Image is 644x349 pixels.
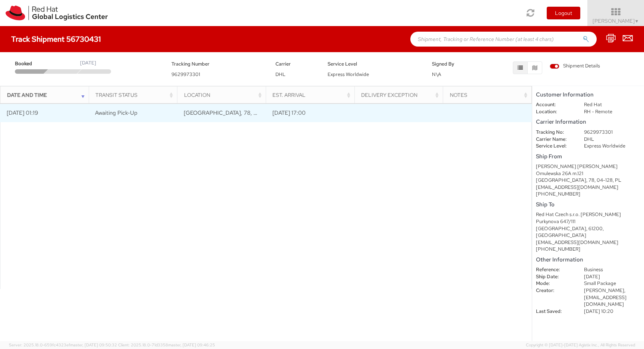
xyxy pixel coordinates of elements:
dt: Account: [530,101,578,108]
span: DHL [275,71,285,77]
span: Shipment Details [550,63,600,70]
div: [EMAIL_ADDRESS][DOMAIN_NAME] [536,184,640,191]
h5: Ship From [536,153,640,160]
span: Warszawa, 78, PL [184,109,261,117]
div: [GEOGRAPHIC_DATA], 78, 04-128, PL [536,177,640,184]
h5: Ship To [536,202,640,208]
span: [PERSON_NAME] [593,18,639,24]
div: Est. Arrival [272,91,352,99]
h5: Customer Information [536,92,640,98]
div: Purkynova 647/111 [536,218,640,225]
button: Logout [547,7,580,19]
div: Date and Time [7,91,86,99]
div: Red Hat Czech s.r.o. [PERSON_NAME] [536,211,640,218]
h5: Tracking Number [171,61,265,67]
div: Notes [450,91,529,99]
img: rh-logistics-00dfa346123c4ec078e1.svg [6,6,108,20]
span: master, [DATE] 09:46:25 [168,342,215,348]
div: Delivery Exception [361,91,441,99]
dt: Creator: [530,287,578,294]
dt: Ship Date: [530,273,578,280]
span: master, [DATE] 09:50:32 [70,342,117,348]
span: Client: 2025.18.0-71d3358 [118,342,215,348]
div: [PHONE_NUMBER] [536,191,640,198]
span: Booked [15,60,47,67]
dt: Tracking No: [530,129,578,136]
div: [EMAIL_ADDRESS][DOMAIN_NAME] [536,239,640,246]
div: Transit Status [95,91,175,99]
h5: Carrier Information [536,119,640,125]
h5: Carrier [275,61,316,67]
div: [PHONE_NUMBER] [536,246,640,253]
dt: Service Level: [530,143,578,150]
h5: Service Level [328,61,421,67]
dt: Reference: [530,266,578,273]
div: Omulewska 26A m.121 [536,170,640,177]
span: ▼ [635,18,639,24]
span: Express Worldwide [328,71,369,77]
div: [DATE] [80,60,96,67]
div: [GEOGRAPHIC_DATA], 61200, [GEOGRAPHIC_DATA] [536,225,640,239]
span: Copyright © [DATE]-[DATE] Agistix Inc., All Rights Reserved [526,342,635,348]
h5: Signed By [432,61,473,67]
label: Shipment Details [550,63,600,71]
span: [PERSON_NAME], [584,287,625,294]
div: [PERSON_NAME] [PERSON_NAME] [536,163,640,170]
span: N\A [432,71,441,77]
dt: Last Saved: [530,308,578,315]
td: [DATE] 17:00 [266,104,354,122]
span: Awaiting Pick-Up [95,109,138,117]
input: Shipment, Tracking or Reference Number (at least 4 chars) [410,32,597,47]
div: Location [184,91,263,99]
h5: Other Information [536,257,640,263]
dt: Location: [530,108,578,115]
dt: Mode: [530,280,578,287]
span: Server: 2025.18.0-659fc4323ef [9,342,117,348]
h4: Track Shipment 56730431 [11,35,101,43]
span: 9629973301 [171,71,200,77]
dt: Carrier Name: [530,136,578,143]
